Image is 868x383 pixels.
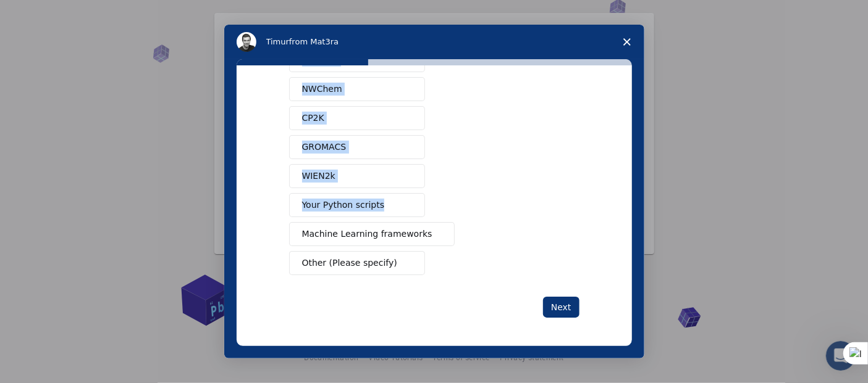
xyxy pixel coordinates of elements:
span: Close survey [610,25,644,59]
button: GROMACS [289,135,425,159]
span: Other (Please specify) [302,257,397,270]
span: Support [25,9,69,20]
img: Profile image for Timur [237,32,256,52]
span: Machine Learning frameworks [302,228,432,241]
button: NWChem [289,77,425,101]
button: Your Python scripts [289,193,425,217]
span: Your Python scripts [302,199,385,212]
button: WIEN2k [289,164,425,188]
span: GROMACS [302,141,347,154]
span: Timur [266,37,289,46]
span: NWChem [302,83,342,96]
button: Machine Learning frameworks [289,222,455,246]
button: Other (Please specify) [289,251,425,275]
span: CP2K [302,112,324,125]
span: from Mat3ra [289,37,339,46]
button: CP2K [289,106,425,130]
span: WIEN2k [302,170,335,183]
button: Next [543,297,579,318]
